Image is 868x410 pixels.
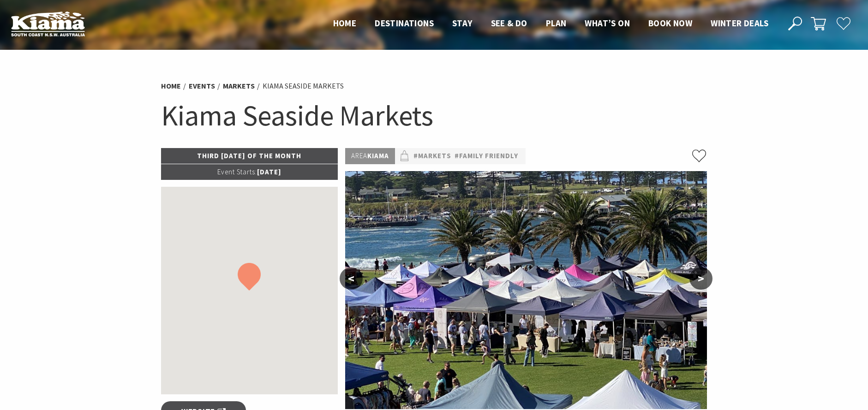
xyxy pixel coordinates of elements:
[161,97,707,134] h1: Kiama Seaside Markets
[491,18,527,29] span: See & Do
[351,151,367,160] span: Area
[413,150,451,162] a: #Markets
[375,18,434,29] span: Destinations
[585,18,630,29] span: What’s On
[189,81,215,91] a: Events
[340,267,363,290] button: <
[161,81,181,91] a: Home
[263,80,344,92] li: Kiama Seaside Markets
[345,148,395,164] p: Kiama
[452,18,473,29] span: Stay
[223,81,255,91] a: Markets
[161,164,338,180] p: [DATE]
[345,171,707,409] img: Kiama Seaside Market
[455,150,518,162] a: #Family Friendly
[546,18,567,29] span: Plan
[161,148,338,164] p: Third [DATE] of the Month
[711,18,768,29] span: Winter Deals
[11,11,85,36] img: Kiama Logo
[689,267,712,290] button: >
[217,167,257,176] span: Event Starts:
[324,16,778,31] nav: Main Menu
[333,18,357,29] span: Home
[648,18,692,29] span: Book now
